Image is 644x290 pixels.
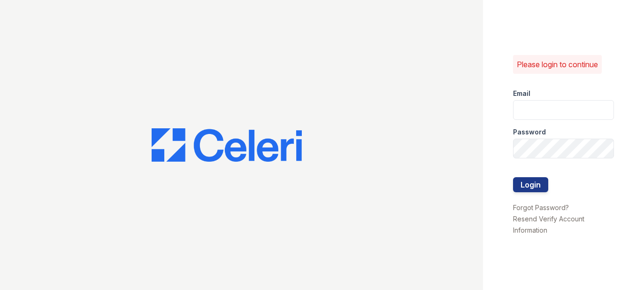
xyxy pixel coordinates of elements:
label: Email [513,89,530,98]
label: Password [513,127,546,137]
button: Login [513,177,548,192]
p: Please login to continue [517,59,598,70]
a: Resend Verify Account Information [513,215,584,234]
a: Forgot Password? [513,204,569,212]
img: CE_Logo_Blue-a8612792a0a2168367f1c8372b55b34899dd931a85d93a1a3d3e32e68fde9ad4.png [152,128,302,162]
